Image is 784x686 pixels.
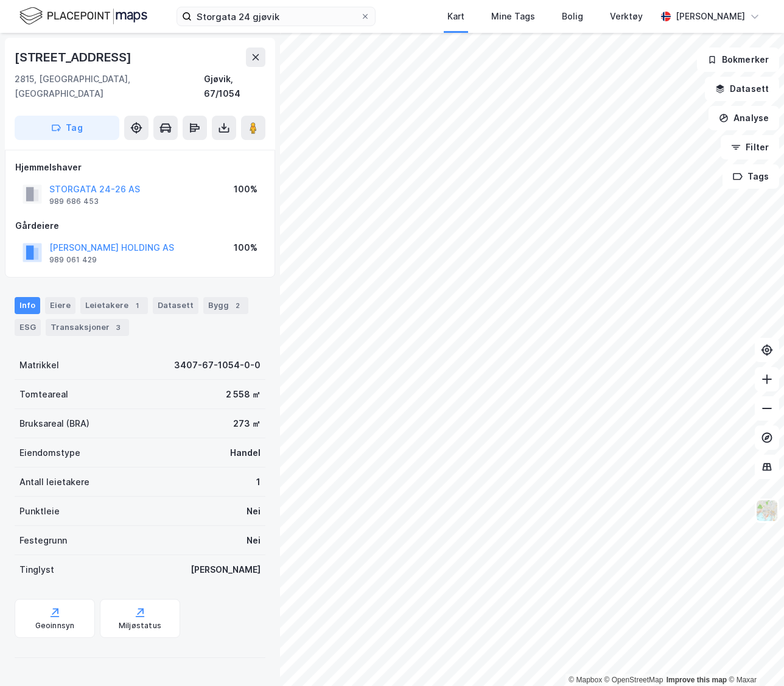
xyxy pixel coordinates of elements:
[174,358,261,373] div: 3407-67-1054-0-0
[562,9,583,24] div: Bolig
[203,297,248,314] div: Bygg
[15,319,41,336] div: ESG
[131,299,143,312] div: 1
[19,5,147,27] img: logo.f888ab2527a4732fd821a326f86c7f29.svg
[721,135,779,159] button: Filter
[15,47,134,67] div: [STREET_ADDRESS]
[723,164,779,189] button: Tags
[19,475,89,489] div: Antall leietakere
[119,621,161,631] div: Miljøstatus
[204,72,265,101] div: Gjøvik, 67/1054
[247,504,261,519] div: Nei
[676,9,745,24] div: [PERSON_NAME]
[19,533,67,548] div: Festegrunn
[234,182,257,197] div: 100%
[247,533,261,548] div: Nei
[667,676,727,684] a: Improve this map
[755,499,779,522] img: Z
[80,297,148,314] div: Leietakere
[35,621,75,631] div: Geoinnsyn
[49,255,97,265] div: 989 061 429
[226,387,261,402] div: 2 558 ㎡
[49,197,99,206] div: 989 686 453
[604,676,663,684] a: OpenStreetMap
[697,47,779,72] button: Bokmerker
[45,297,75,314] div: Eiere
[112,321,124,334] div: 3
[569,676,602,684] a: Mapbox
[233,416,261,431] div: 273 ㎡
[15,116,119,140] button: Tag
[19,446,80,460] div: Eiendomstype
[491,9,535,24] div: Mine Tags
[19,387,68,402] div: Tomteareal
[15,219,265,233] div: Gårdeiere
[447,9,464,24] div: Kart
[19,416,89,431] div: Bruksareal (BRA)
[15,72,204,101] div: 2815, [GEOGRAPHIC_DATA], [GEOGRAPHIC_DATA]
[19,358,59,373] div: Matrikkel
[15,160,265,175] div: Hjemmelshaver
[705,77,779,101] button: Datasett
[46,319,129,336] div: Transaksjoner
[256,475,261,489] div: 1
[234,240,257,255] div: 100%
[230,446,261,460] div: Handel
[19,504,60,519] div: Punktleie
[723,628,784,686] iframe: Chat Widget
[191,562,261,577] div: [PERSON_NAME]
[19,562,54,577] div: Tinglyst
[231,299,243,312] div: 2
[15,297,40,314] div: Info
[610,9,643,24] div: Verktøy
[153,297,198,314] div: Datasett
[709,106,779,130] button: Analyse
[192,7,360,26] input: Søk på adresse, matrikkel, gårdeiere, leietakere eller personer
